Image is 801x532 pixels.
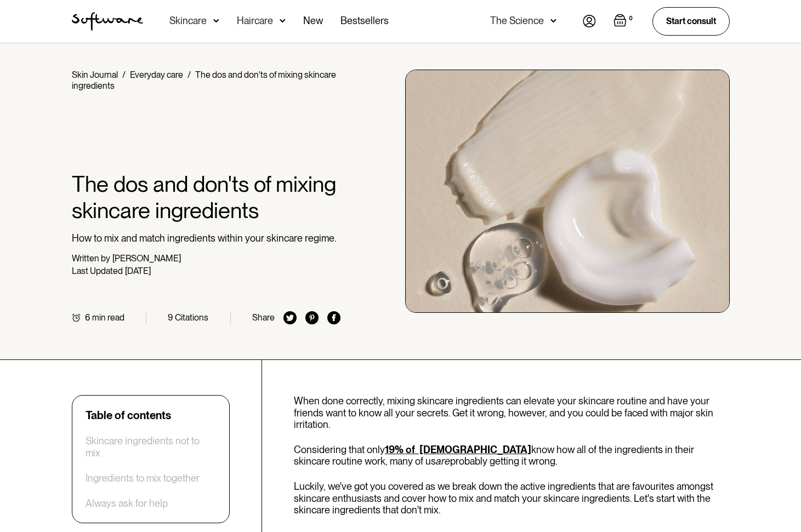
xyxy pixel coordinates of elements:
a: Skin Journal [72,70,118,80]
a: Skincare ingredients not to mix [86,435,216,459]
a: Everyday care [130,70,183,80]
div: Citations [175,312,208,323]
a: Ingredients to mix together [86,472,200,484]
p: Luckily, we've got you covered as we break down the active ingredients that are favourites amongs... [294,480,730,516]
p: Considering that only know how all of the ingredients in their skincare routine work, many of us ... [294,444,730,467]
a: Start consult [652,7,730,35]
img: arrow down [213,15,219,26]
img: pinterest icon [305,311,319,324]
p: How to mix and match ingredients within your skincare regime. [72,232,341,244]
h1: The dos and don'ts of mixing skincare ingredients [72,171,341,224]
div: 0 [627,14,635,24]
div: min read [92,312,124,323]
em: are [436,455,450,467]
p: When done correctly, mixing skincare ingredients can elevate your skincare routine and have your ... [294,395,730,431]
a: Always ask for help [86,497,168,510]
div: Share [252,312,275,323]
div: / [188,70,191,80]
img: facebook icon [327,311,340,324]
div: [PERSON_NAME] [112,253,181,264]
div: 6 [85,312,90,323]
div: Last Updated [72,266,123,276]
div: 9 [168,312,173,323]
div: The dos and don'ts of mixing skincare ingredients [72,70,336,91]
a: home [72,12,143,31]
div: / [122,70,126,80]
a: Open empty cart [613,14,635,29]
div: Written by [72,253,110,264]
img: arrow down [280,15,286,26]
div: Table of contents [86,409,171,422]
a: 19% of [DEMOGRAPHIC_DATA] [385,444,531,455]
img: Software Logo [72,12,143,31]
div: [DATE] [125,266,151,276]
div: Haircare [237,15,273,26]
div: The Science [490,15,544,26]
img: twitter icon [283,311,297,324]
img: arrow down [550,15,556,26]
div: Skincare [169,15,207,26]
